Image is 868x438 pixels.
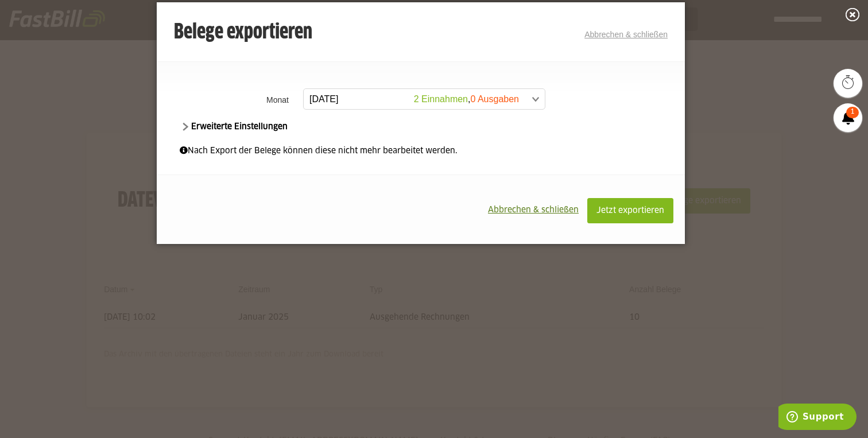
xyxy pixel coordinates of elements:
h3: Belege exportieren [174,21,312,44]
div: Nach Export der Belege können diese nicht mehr bearbeitet werden. [180,145,662,157]
span: 1 [846,107,859,118]
button: Abbrechen & schließen [479,198,587,222]
th: Monat [157,85,300,114]
span: Erweiterte Einstellungen [180,123,288,131]
span: Abbrechen & schließen [488,206,579,214]
button: Jetzt exportieren [587,198,673,223]
span: Jetzt exportieren [596,207,664,215]
a: Abbrechen & schließen [584,30,668,39]
iframe: Öffnet ein Widget, in dem Sie weitere Informationen finden [778,404,857,432]
a: 1 [834,103,862,132]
